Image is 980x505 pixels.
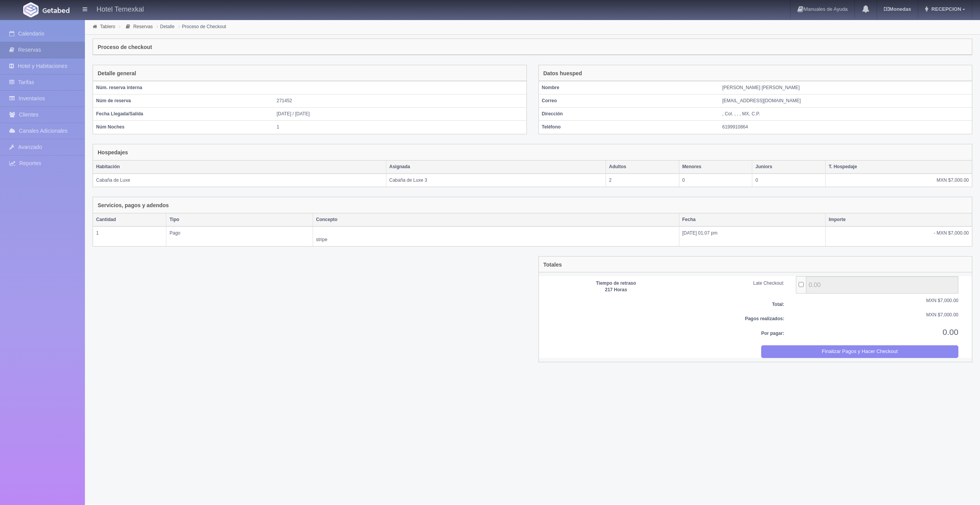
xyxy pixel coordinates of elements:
[93,226,166,246] td: 1
[133,24,153,29] a: Reservas
[806,276,958,294] input: ...
[93,160,386,174] th: Habitación
[745,316,784,321] b: Pagos realizados:
[166,226,313,246] td: Pago
[790,297,964,304] div: MXN $7,000.00
[96,4,144,14] h4: Hotel Temexkal
[42,7,69,13] img: Getabed
[313,226,679,246] td: stripe
[93,213,166,226] th: Cantidad
[719,108,972,121] td: , Col. , , , MX, C.P.
[772,302,784,307] b: Total:
[884,6,911,12] b: Monedas
[274,121,526,134] td: 1
[93,95,274,108] th: Núm de reserva
[93,81,274,95] th: Núm. reserva interna
[790,312,964,318] div: MXN $7,000.00
[752,160,826,174] th: Juniors
[93,121,274,134] th: Núm Noches
[93,108,274,121] th: Fecha Llegada/Salida
[23,2,39,17] img: Getabed
[596,280,636,292] b: Tiempo de retraso 217 Horas
[606,160,679,174] th: Adultos
[679,174,752,187] td: 0
[539,121,719,134] th: Teléfono
[176,23,228,30] li: Proceso de Checkout
[826,226,972,246] td: - MXN $7,000.00
[826,213,972,226] th: Importe
[799,282,804,287] input: ...
[98,203,169,208] h4: Servicios, pagos y adendos
[98,44,152,50] h4: Proceso de checkout
[543,71,582,76] h4: Datos huesped
[539,81,719,95] th: Nombre
[719,121,972,134] td: 6199910864
[679,213,826,226] th: Fecha
[826,174,972,187] td: MXN $7,000.00
[98,71,136,76] h4: Detalle general
[826,160,972,174] th: T. Hospedaje
[679,226,826,246] td: [DATE] 01:07 pm
[386,174,606,187] td: Cabaña de Luxe 3
[386,160,606,174] th: Asignada
[313,213,679,226] th: Concepto
[100,24,115,29] a: Tablero
[790,326,964,338] div: 0.00
[98,150,128,155] h4: Hospedajes
[685,280,790,287] div: Late Checkout:
[155,23,176,30] li: Detalle
[543,262,562,268] h4: Totales
[929,6,961,12] span: RECEPCION
[166,213,313,226] th: Tipo
[606,174,679,187] td: 2
[719,95,972,108] td: [EMAIL_ADDRESS][DOMAIN_NAME]
[679,160,752,174] th: Menores
[539,108,719,121] th: Dirección
[761,331,784,336] b: Por pagar:
[761,345,958,358] button: Finalizar Pagos y Hacer Checkout
[539,95,719,108] th: Correo
[93,174,386,187] td: Cabaña de Luxe
[274,95,526,108] td: 271452
[752,174,826,187] td: 0
[719,81,972,95] td: [PERSON_NAME] [PERSON_NAME]
[274,108,526,121] td: [DATE] / [DATE]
